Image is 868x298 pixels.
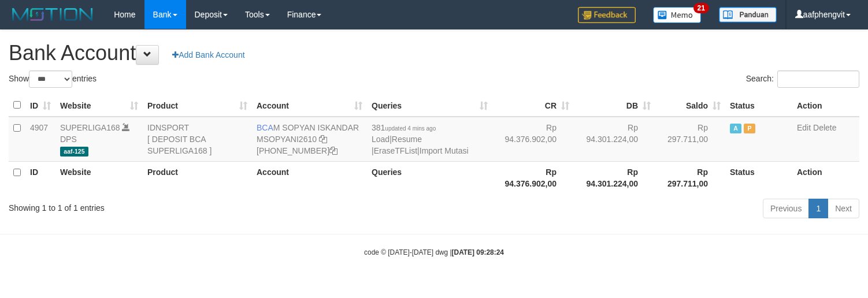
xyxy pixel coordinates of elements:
[143,161,252,194] th: Product
[372,123,469,155] span: | | |
[492,161,574,194] th: Rp 94.376.902,00
[452,248,504,256] strong: [DATE] 09:28:24
[392,135,422,144] a: Resume
[60,147,88,157] span: aaf-125
[792,161,859,194] th: Action
[763,199,809,218] a: Previous
[777,70,859,88] input: Search:
[655,117,725,162] td: Rp 297.711,00
[29,70,72,88] select: Showentries
[578,7,636,23] img: Feedback.jpg
[143,117,252,162] td: IDNSPORT [ DEPOSIT BCA SUPERLIGA168 ]
[744,124,755,133] span: Paused
[60,123,120,132] a: SUPERLIGA168
[372,135,390,144] a: Load
[808,199,828,218] a: 1
[719,7,777,23] img: panduan.png
[574,94,655,117] th: DB: activate to sort column ascending
[319,135,327,144] a: Copy MSOPYANI2610 to clipboard
[574,161,655,194] th: Rp 94.301.224,00
[55,117,143,162] td: DPS
[367,161,492,194] th: Queries
[25,161,55,194] th: ID
[364,248,504,256] small: code © [DATE]-[DATE] dwg |
[25,117,55,162] td: 4907
[813,123,836,132] a: Delete
[25,94,55,117] th: ID: activate to sort column ascending
[725,161,792,194] th: Status
[385,125,436,132] span: updated 4 mins ago
[655,94,725,117] th: Saldo: activate to sort column ascending
[653,7,702,23] img: Button%20Memo.svg
[725,94,792,117] th: Status
[252,161,367,194] th: Account
[257,123,273,132] span: BCA
[420,146,469,155] a: Import Mutasi
[374,146,417,155] a: EraseTFList
[143,94,252,117] th: Product: activate to sort column ascending
[492,94,574,117] th: CR: activate to sort column ascending
[252,117,367,162] td: M SOPYAN ISKANDAR [PHONE_NUMBER]
[797,123,811,132] a: Edit
[828,199,859,218] a: Next
[329,146,337,155] a: Copy 4062301418 to clipboard
[367,94,492,117] th: Queries: activate to sort column ascending
[9,6,97,23] img: MOTION_logo.png
[165,45,252,65] a: Add Bank Account
[55,161,143,194] th: Website
[252,94,367,117] th: Account: activate to sort column ascending
[9,70,97,88] label: Show entries
[257,135,317,144] a: MSOPYANI2610
[9,198,353,214] div: Showing 1 to 1 of 1 entries
[55,94,143,117] th: Website: activate to sort column ascending
[693,3,709,13] span: 21
[730,124,741,133] span: Active
[746,70,859,88] label: Search:
[792,94,859,117] th: Action
[372,123,436,132] span: 381
[492,117,574,162] td: Rp 94.376.902,00
[574,117,655,162] td: Rp 94.301.224,00
[9,42,859,65] h1: Bank Account
[655,161,725,194] th: Rp 297.711,00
